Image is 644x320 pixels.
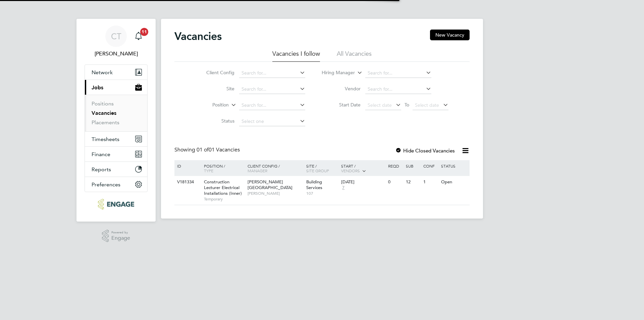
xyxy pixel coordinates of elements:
[306,191,338,196] span: 107
[316,70,355,76] label: Hiring Manager
[85,80,147,95] button: Jobs
[196,70,234,76] label: Client Config
[439,160,469,172] div: Status
[306,168,329,173] span: Site Group
[204,168,213,173] span: Type
[204,196,244,202] span: Temporary
[111,32,121,41] span: CT
[365,85,431,94] input: Search for...
[132,26,145,47] a: 11
[404,176,422,188] div: 12
[422,160,439,172] div: Conf
[239,85,305,94] input: Search for...
[404,160,422,172] div: Sub
[92,110,116,116] a: Vacancies
[76,19,156,222] nav: Main navigation
[341,168,360,173] span: Vendors
[85,95,147,131] div: Jobs
[305,160,340,176] div: Site /
[111,235,130,241] span: Engage
[248,179,292,190] span: [PERSON_NAME][GEOGRAPHIC_DATA]
[322,86,361,92] label: Vendor
[422,176,439,188] div: 1
[85,162,147,177] button: Reports
[341,185,345,191] span: 7
[92,69,113,76] span: Network
[322,102,361,108] label: Start Date
[248,191,303,196] span: [PERSON_NAME]
[239,117,305,126] input: Select one
[140,28,148,36] span: 11
[85,132,147,146] button: Timesheets
[365,68,431,78] input: Search for...
[175,160,199,172] div: ID
[386,160,404,172] div: Reqd
[190,102,229,108] label: Position
[272,50,320,62] li: Vacancies I follow
[339,160,386,177] div: Start /
[395,147,455,154] label: Hide Closed Vacancies
[175,176,199,188] div: V181334
[196,86,234,92] label: Site
[197,146,209,153] span: 01 of
[85,147,147,162] button: Finance
[239,101,305,110] input: Search for...
[92,181,120,188] span: Preferences
[174,30,222,43] h2: Vacancies
[92,119,119,126] a: Placements
[402,100,411,109] span: To
[196,118,234,124] label: Status
[102,230,130,242] a: Powered byEngage
[430,30,470,40] button: New Vacancy
[386,176,404,188] div: 0
[85,65,147,80] button: Network
[246,160,305,176] div: Client Config /
[92,166,111,173] span: Reports
[248,168,267,173] span: Manager
[415,102,439,108] span: Select date
[85,177,147,192] button: Preferences
[174,146,241,153] div: Showing
[85,26,148,58] a: CT[PERSON_NAME]
[341,179,385,185] div: [DATE]
[85,199,148,210] a: Go to home page
[197,146,240,153] span: 01 Vacancies
[239,68,305,78] input: Search for...
[439,176,469,188] div: Open
[92,136,119,142] span: Timesheets
[337,50,372,62] li: All Vacancies
[199,160,246,176] div: Position /
[204,179,242,196] span: Construction Lecturer Electrical Installations (Inner)
[368,102,392,108] span: Select date
[92,84,103,91] span: Jobs
[92,100,114,107] a: Positions
[98,199,134,210] img: ncclondon-logo-retina.png
[111,230,130,235] span: Powered by
[85,50,148,58] span: Christopher Taylor
[306,179,322,190] span: Building Services
[92,151,110,157] span: Finance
